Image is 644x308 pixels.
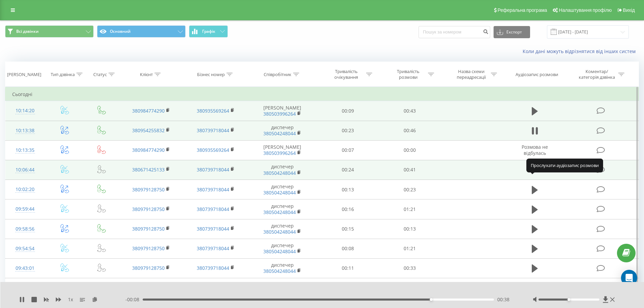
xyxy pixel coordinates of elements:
td: 01:21 [379,199,441,219]
a: 380504248044 [263,189,296,196]
div: 10:02:20 [12,183,38,196]
a: 380979128750 [132,245,165,252]
a: 380979128750 [132,186,165,193]
a: 380984774290 [132,147,165,153]
div: Accessibility label [568,298,570,301]
a: 380503996264 [263,150,296,156]
div: Коментар/категорія дзвінка [577,69,617,80]
div: 09:54:54 [12,242,38,255]
td: [PERSON_NAME] [248,101,317,121]
td: 00:23 [317,121,379,140]
span: Реферальна програма [498,7,547,13]
div: Open Intercom Messenger [621,270,637,286]
td: 00:13 [379,219,441,239]
a: Коли дані можуть відрізнятися вiд інших систем [523,48,639,54]
a: 380504248044 [263,130,296,137]
div: 09:58:56 [12,222,38,236]
td: Сьогодні [5,88,639,101]
td: 00:46 [379,121,441,140]
td: 01:21 [379,239,441,258]
div: Клієнт [140,72,153,77]
button: Графік [189,25,228,38]
a: 380504248044 [263,248,296,255]
a: 380503996264 [263,111,296,117]
td: 00:00 [379,140,441,160]
td: 00:12 [317,278,379,298]
span: - 00:08 [125,296,143,303]
td: диспечер [248,160,317,180]
td: 00:41 [379,160,441,180]
a: 380954255832 [132,127,165,134]
div: Прослухати аудіозапис розмови [526,159,603,172]
div: 09:35:18 [12,281,38,294]
td: 00:13 [317,180,379,199]
div: Аудіозапис розмови [516,72,558,77]
td: 00:15 [317,219,379,239]
a: 380739718044 [197,226,229,232]
span: Графік [202,29,215,34]
a: 380935569264 [197,108,229,114]
td: 00:08 [317,239,379,258]
span: Вихід [623,7,635,13]
a: 380984774290 [132,108,165,114]
a: 380504248044 [263,268,296,274]
div: 10:06:44 [12,163,38,176]
td: 00:07 [317,140,379,160]
td: 00:11 [317,258,379,278]
a: 380739718044 [197,206,229,212]
a: 380504248044 [263,170,296,176]
a: 380739718044 [197,265,229,271]
span: Налаштування профілю [559,7,612,13]
td: [PERSON_NAME] [248,140,317,160]
a: 380979128750 [132,226,165,232]
a: 380979128750 [132,265,165,271]
span: 1 x [68,296,73,303]
div: Назва схеми переадресації [453,69,489,80]
div: Тип дзвінка [51,72,75,77]
a: 380739718044 [197,166,229,173]
div: Співробітник [264,72,291,77]
td: 00:23 [379,180,441,199]
td: диспечер [248,239,317,258]
input: Пошук за номером [419,26,490,38]
td: диспечер [248,199,317,219]
div: 09:59:44 [12,203,38,216]
div: Статус [93,72,107,77]
div: Тривалість розмови [390,69,426,80]
button: Всі дзвінки [5,25,94,38]
a: 380979128750 [132,206,165,212]
button: Основний [97,25,186,38]
td: диспечер [248,258,317,278]
td: 00:46 [379,278,441,298]
a: 380739718044 [197,127,229,134]
a: 380504248044 [263,229,296,235]
td: 00:09 [317,101,379,121]
span: 00:38 [497,296,509,303]
div: 10:13:35 [12,144,38,157]
a: 380739718044 [197,186,229,193]
td: 00:43 [379,101,441,121]
td: диспечер [248,180,317,199]
td: 00:33 [379,258,441,278]
div: Accessibility label [430,298,432,301]
td: 00:24 [317,160,379,180]
div: Тривалість очікування [328,69,364,80]
a: 380504248044 [263,209,296,215]
td: диспечер [248,219,317,239]
div: 10:13:38 [12,124,38,137]
span: Розмова не відбулась [522,144,548,156]
div: [PERSON_NAME] [7,72,41,77]
a: 380935569264 [197,147,229,153]
a: 380739718044 [197,245,229,252]
button: Експорт [494,26,530,38]
td: диспечер [248,121,317,140]
div: 09:43:01 [12,262,38,275]
div: Бізнес номер [197,72,225,77]
a: 380671425133 [132,166,165,173]
td: 00:16 [317,199,379,219]
div: 10:14:20 [12,104,38,117]
span: Всі дзвінки [16,29,39,34]
td: диспечер [248,278,317,298]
